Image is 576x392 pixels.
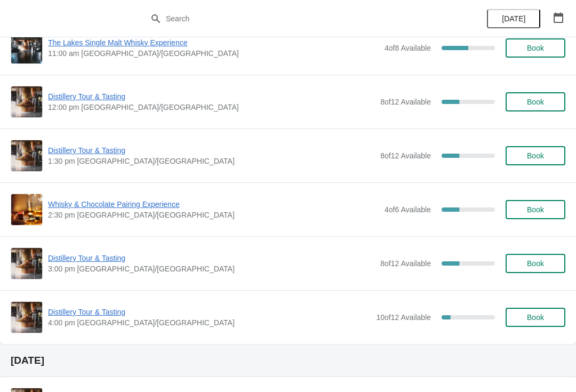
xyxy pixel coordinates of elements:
span: 12:00 pm [GEOGRAPHIC_DATA]/[GEOGRAPHIC_DATA] [48,102,375,113]
span: The Lakes Single Malt Whisky Experience [48,37,379,48]
button: Book [506,92,565,111]
span: 4 of 6 Available [385,205,431,214]
span: Book [527,44,544,52]
img: The Lakes Single Malt Whisky Experience | | 11:00 am Europe/London [11,33,42,63]
img: Distillery Tour & Tasting | | 3:00 pm Europe/London [11,248,42,279]
span: Distillery Tour & Tasting [48,91,375,102]
button: [DATE] [487,9,540,28]
span: 8 of 12 Available [380,151,431,160]
img: Distillery Tour & Tasting | | 12:00 pm Europe/London [11,86,42,117]
img: Distillery Tour & Tasting | | 1:30 pm Europe/London [11,140,42,171]
button: Book [506,38,565,58]
img: Distillery Tour & Tasting | | 4:00 pm Europe/London [11,302,42,333]
span: 4:00 pm [GEOGRAPHIC_DATA]/[GEOGRAPHIC_DATA] [48,317,371,328]
span: 1:30 pm [GEOGRAPHIC_DATA]/[GEOGRAPHIC_DATA] [48,156,375,166]
button: Book [506,146,565,165]
input: Search [165,9,432,28]
h2: [DATE] [11,355,565,366]
span: 2:30 pm [GEOGRAPHIC_DATA]/[GEOGRAPHIC_DATA] [48,210,379,220]
span: 11:00 am [GEOGRAPHIC_DATA]/[GEOGRAPHIC_DATA] [48,48,379,59]
span: Distillery Tour & Tasting [48,307,371,317]
span: Whisky & Chocolate Pairing Experience [48,199,379,210]
span: Book [527,313,544,322]
span: Book [527,151,544,160]
span: 3:00 pm [GEOGRAPHIC_DATA]/[GEOGRAPHIC_DATA] [48,263,375,274]
button: Book [506,200,565,219]
button: Book [506,254,565,273]
span: Book [527,259,544,268]
img: Whisky & Chocolate Pairing Experience | | 2:30 pm Europe/London [11,194,42,225]
span: 8 of 12 Available [380,259,431,268]
span: 10 of 12 Available [376,313,431,322]
button: Book [506,308,565,327]
span: [DATE] [502,14,525,23]
span: 4 of 8 Available [385,44,431,52]
span: Book [527,205,544,214]
span: Book [527,98,544,106]
span: 8 of 12 Available [380,98,431,106]
span: Distillery Tour & Tasting [48,145,375,156]
span: Distillery Tour & Tasting [48,253,375,263]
